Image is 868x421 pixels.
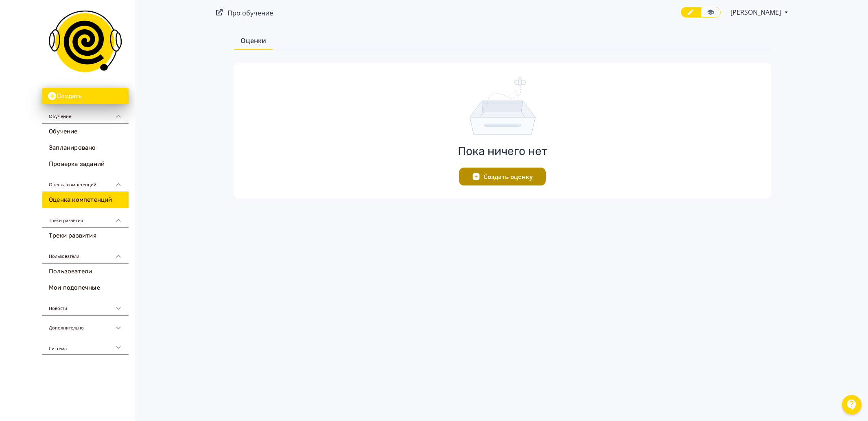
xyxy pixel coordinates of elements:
div: Система [42,335,129,355]
a: Переключиться в режим ученика [701,7,721,17]
div: Треки развития [42,208,129,228]
a: Треки развития [42,228,129,244]
div: Новости [42,296,129,316]
span: Пока ничего нет [458,145,547,158]
div: Оценка компетенций [42,172,129,192]
span: Оценки [241,36,266,46]
a: Мои подопечные [42,280,129,296]
button: Создать [42,88,129,104]
a: Запланировано [42,140,129,156]
a: Пользователи [42,264,129,280]
a: Оценка компетенций [42,192,129,208]
a: Проверка заданий [42,156,129,172]
a: Про обучение [227,9,273,17]
a: Обучение [42,124,129,140]
span: Яна Грибуцкая [730,7,782,17]
img: https://files.teachbase.ru/system/slaveaccount/36146/logo/medium-b1818ddb8e1247e7d73a01cb0ce77a0b... [49,5,122,78]
div: Пользователи [42,244,129,264]
div: Дополнительно [42,316,129,335]
div: Обучение [42,104,129,124]
button: Создать оценку [459,168,546,185]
